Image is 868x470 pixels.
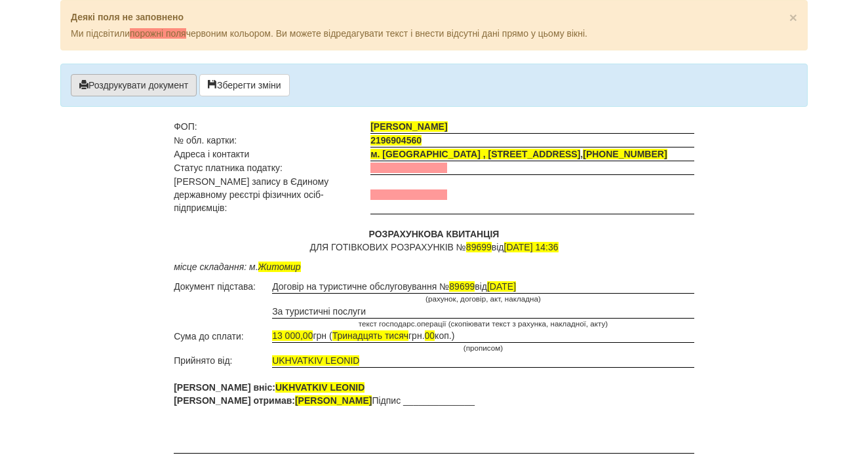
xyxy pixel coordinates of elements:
span: Житомир [258,262,301,272]
p: Деякі поля не заповнено [71,10,797,24]
p: Підпис ______________ [174,381,694,407]
span: 89699 [449,281,475,292]
span: UKHVATKIV LEONID [275,382,365,393]
span: [PHONE_NUMBER] [583,149,667,159]
b: [PERSON_NAME] вніс: [174,382,365,393]
td: , [370,147,694,161]
span: [PERSON_NAME] [295,395,372,406]
span: UKHVATKIV LEONID [272,355,359,366]
td: [PERSON_NAME] запису в Єдиному державному реєстрі фізичних осіб-підприємців: [174,175,370,214]
b: РОЗРАХУНКОВА КВИТАНЦІЯ [369,229,500,239]
td: За туристичні послуги [272,305,694,319]
span: [DATE] 14:36 [504,242,559,252]
button: Зберегти зміни [199,74,290,96]
span: [PERSON_NAME] [370,121,447,132]
td: Документ підстава: [174,280,272,294]
td: ФОП: [174,120,370,134]
td: грн ( грн. коп.) [272,329,694,343]
span: × [789,10,797,25]
td: № обл. картки: [174,134,370,147]
p: Ми підсвітили червоним кольором. Ви можете відредагувати текст і внести відсутні дані прямо у цьо... [71,27,797,40]
p: ДЛЯ ГОТІВКОВИХ РОЗРАХУНКІВ № від [174,227,694,254]
td: Прийнято від: [174,354,272,368]
span: 89699 [466,242,492,252]
span: 13 000,00 [272,330,313,341]
td: (прописом) [272,343,694,354]
span: Тринадцять тисяч [332,330,408,341]
span: 2196904560 [370,135,422,146]
td: (рахунок, договір, акт, накладна) [272,294,694,305]
td: Адреса і контакти [174,147,370,161]
button: Close [789,10,797,24]
span: порожні поля [130,28,186,39]
b: [PERSON_NAME] отримав: [174,395,372,406]
td: Сума до сплати: [174,329,272,343]
button: Роздрукувати документ [71,74,197,96]
td: текст господарс.операції (скопіювати текст з рахунка, накладної, акту) [272,318,694,329]
span: 00 [425,330,435,341]
i: місце складання: м. [174,262,300,272]
span: [DATE] [487,281,516,292]
span: м. [GEOGRAPHIC_DATA] , [STREET_ADDRESS] [370,149,580,159]
td: Статус платника податку: [174,161,370,175]
td: Договір на туристичне обслуговування № від [272,280,694,294]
